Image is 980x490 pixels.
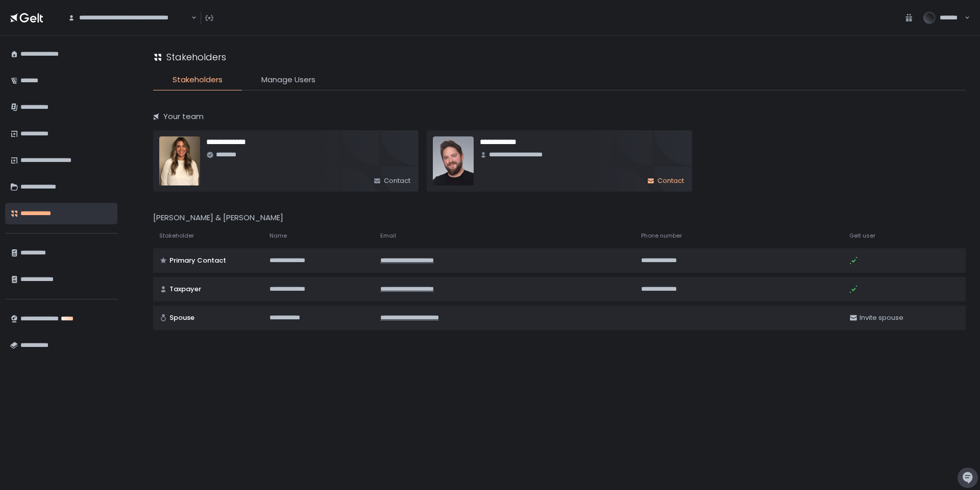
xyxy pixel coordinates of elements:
span: Gelt user [849,232,875,240]
span: Primary Contact [169,256,226,265]
span: Manage Users [261,74,315,86]
span: Stakeholder [159,232,194,240]
span: Spouse [169,313,194,322]
span: Your team [163,111,204,123]
input: Search for option [190,13,190,23]
span: Taxpayer [169,285,201,294]
h1: Stakeholders [166,50,226,64]
span: Email [380,232,396,240]
span: Phone number [641,232,682,240]
span: Invite spouse [860,313,903,322]
div: Search for option [61,7,197,29]
span: Name [269,232,287,240]
span: [PERSON_NAME] & [PERSON_NAME] [153,212,283,223]
span: Stakeholders [173,74,223,86]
